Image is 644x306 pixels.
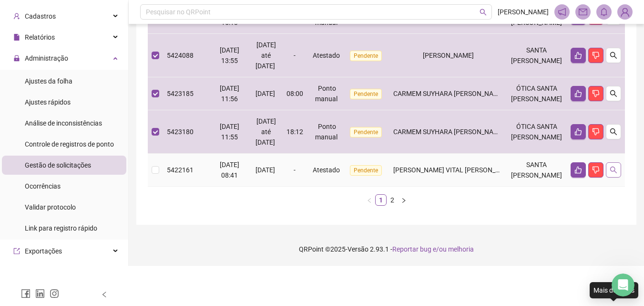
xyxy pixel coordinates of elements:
span: notification [558,8,566,16]
span: Atestado [313,166,340,174]
div: • Há 11sem [91,162,129,172]
button: right [398,194,409,206]
span: Ajuda [149,242,168,249]
span: CARMEM SUYHARA [PERSON_NAME] [PERSON_NAME] [393,90,557,97]
span: Ponto manual [315,84,337,103]
span: file [13,34,20,41]
span: dislike [592,52,600,59]
h1: Mensagens [67,4,125,21]
div: Financeiro [34,21,68,31]
span: [DATE] 08:41 [220,161,239,179]
span: Administração [25,54,68,62]
span: [PERSON_NAME] [498,7,549,17]
span: left [101,291,108,298]
span: dislike [592,166,600,174]
span: left [367,198,372,203]
span: search [610,166,617,174]
span: Mensagens [74,242,116,249]
span: Exportações [25,247,62,255]
span: bell [600,8,608,16]
span: lock [13,55,20,62]
button: Ajuda [127,218,191,256]
span: mail [579,8,587,16]
span: [DATE] até [DATE] [256,117,276,146]
button: Envie uma mensagem [39,172,152,191]
span: Ocorrências [25,182,61,190]
a: 1 [376,195,386,205]
div: • Há 7sem [49,91,82,101]
img: Profile image for Ana [11,82,30,101]
span: search [480,9,487,16]
span: Pendente [350,51,382,61]
span: CARMEM SUYHARA [PERSON_NAME] [PERSON_NAME] [393,128,557,136]
img: Profile image for Lauro [11,46,30,65]
span: [DATE] [256,90,275,97]
span: right [401,198,407,203]
span: linkedin [35,289,45,298]
div: Mais detalhes [590,282,638,298]
span: [DATE] 11:56 [220,84,239,103]
span: instagram [50,289,59,298]
span: search [610,52,617,59]
div: [PERSON_NAME] [34,162,89,172]
span: Análise de inconsistências [25,119,102,127]
span: Pendente [350,165,382,176]
span: Atestado [313,52,340,59]
span: Ajustes da folha [25,77,72,85]
span: 5422161 [167,166,194,174]
li: 1 [375,194,387,206]
div: Fechar [167,4,184,21]
span: 18:12 [286,128,303,136]
span: like [574,52,582,59]
span: like [574,166,582,174]
span: Validar protocolo [25,203,76,211]
span: - [294,52,296,59]
span: [DATE] [256,166,275,174]
span: Ajustes rápidos [25,98,71,106]
span: 5423180 [167,128,194,136]
span: Respondeu à sua pergunta? [34,82,127,90]
span: dislike [592,128,600,136]
button: left [364,194,375,206]
span: facebook [21,289,31,298]
td: ÓTICA SANTA [PERSON_NAME] [507,77,567,110]
span: Relatórios [25,33,55,41]
img: 75405 [618,5,632,19]
span: Versão [348,245,368,253]
span: dislike [592,90,600,97]
li: Próxima página [398,194,409,206]
span: Cadastros [25,12,56,20]
span: [PERSON_NAME] VITAL [PERSON_NAME] [393,166,516,174]
iframe: Intercom live chat [612,274,634,296]
span: [DATE] 13:55 [220,46,239,64]
div: • Há 11sem [91,127,129,137]
div: [PERSON_NAME] [34,127,89,137]
span: Pendente [350,89,382,99]
span: Reportar bug e/ou melhoria [392,245,474,253]
div: Lauro [34,56,52,66]
span: Link para registro rápido [25,224,97,232]
img: Profile image for João [11,117,30,136]
td: SANTA [PERSON_NAME] [507,154,567,187]
span: Controle de registros de ponto [25,140,114,148]
li: 2 [387,194,398,206]
li: Página anterior [364,194,375,206]
span: search [610,128,617,136]
td: ÓTICA SANTA [PERSON_NAME] [507,110,567,154]
span: 08:00 [286,90,303,97]
span: Gestão de solicitações [25,161,91,169]
span: user-add [13,13,20,20]
span: - [294,166,296,174]
div: • Há 22h [70,21,98,31]
span: 5424088 [167,52,194,59]
span: search [610,90,617,97]
span: [DATE] até [DATE] [256,41,276,70]
span: Ponto manual [315,123,337,141]
span: [DATE] 11:55 [220,123,239,141]
span: like [574,128,582,136]
div: • Há 5sem [54,56,88,66]
img: Profile image for João [11,152,30,171]
a: 2 [387,195,398,205]
td: SANTA [PERSON_NAME] [507,34,567,77]
button: Mensagens [63,218,127,256]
